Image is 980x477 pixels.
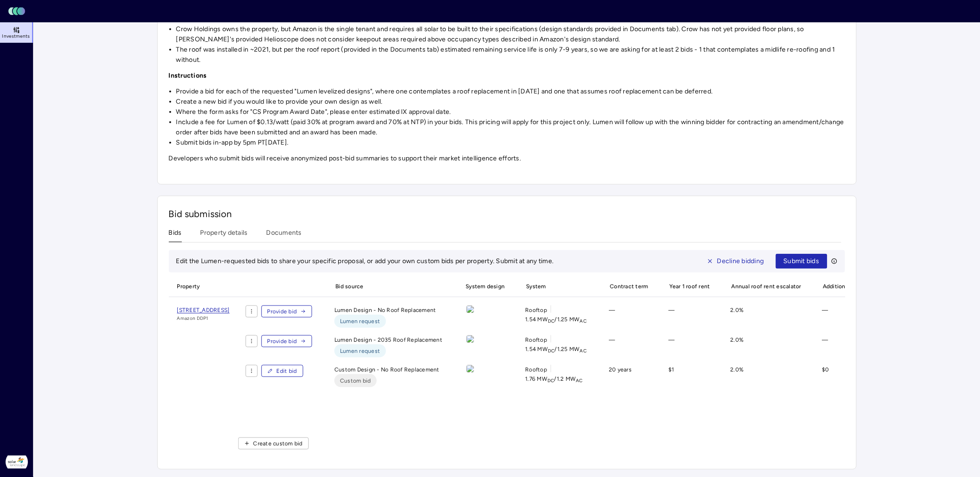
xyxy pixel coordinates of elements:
[576,378,583,384] sub: AC
[169,208,232,219] span: Bid submission
[580,318,587,324] sub: AC
[814,365,900,430] div: $0
[340,346,380,356] span: Lumen request
[467,305,474,313] img: view
[176,257,554,265] span: Edit the Lumen-requested bids to share your specific proposal, or add your own custom bids per pr...
[176,138,845,148] li: Submit bids in-app by 5pm PT[DATE].
[518,276,594,297] span: System
[340,376,371,385] span: Custom bid
[723,335,807,358] div: 2.0%
[176,86,845,97] li: Provide a bid for each of the requested "Lumen levelized designs", where one contemplates a roof ...
[526,344,587,354] span: 1.54 MW / 1.25 MW
[601,365,653,430] div: 20 years
[548,348,555,354] sub: DC
[176,45,845,65] li: The roof was installed in ~2021, but per the roof report (provided in the Documents tab) estimate...
[327,276,450,297] span: Bid source
[467,365,474,372] img: view
[169,276,231,297] span: Property
[177,315,230,322] span: Amazon DDP1
[723,276,807,297] span: Annual roof rent escalator
[580,348,587,354] sub: AC
[661,276,716,297] span: Year 1 roof rent
[2,33,30,39] span: Investments
[526,315,587,324] span: 1.54 MW / 1.25 MW
[261,365,303,377] button: Edit bid
[457,276,510,297] span: System design
[177,307,230,313] span: [STREET_ADDRESS]
[784,256,820,266] span: Submit bids
[661,305,716,328] div: —
[277,366,297,376] span: Edit bid
[814,305,900,328] div: —
[699,254,772,269] button: Decline bidding
[723,365,807,430] div: 2.0%
[176,24,845,45] li: Crow Holdings owns the property, but Amazon is the single tenant and requires all solar to be bui...
[601,305,653,328] div: —
[327,365,450,430] div: Custom Design - No Roof Replacement
[526,335,547,344] span: Rooftop
[176,97,845,107] li: Create a new bid if you would like to provide your own design as well.
[601,276,653,297] span: Contract term
[261,335,313,347] button: Provide bid
[267,337,297,346] span: Provide bid
[267,228,302,242] button: Documents
[467,335,474,343] img: view
[177,305,230,315] a: [STREET_ADDRESS]
[169,228,182,242] button: Bids
[261,305,313,318] button: Provide bid
[526,365,547,374] span: Rooftop
[6,451,28,473] img: Solar Landscape
[200,228,248,242] button: Property details
[267,307,297,316] span: Provide bid
[340,317,380,326] span: Lumen request
[526,374,583,384] span: 1.76 MW / 1.2 MW
[601,335,653,358] div: —
[327,305,450,328] div: Lumen Design - No Roof Replacement
[526,305,547,315] span: Rooftop
[661,335,716,358] div: —
[723,305,807,328] div: 2.0%
[169,153,845,164] p: Developers who submit bids will receive anonymized post-bid summaries to support their market int...
[814,335,900,358] div: —
[327,335,450,358] div: Lumen Design - 2035 Roof Replacement
[814,276,900,297] span: Additional yearly payments
[776,254,827,269] button: Submit bids
[548,318,555,324] sub: DC
[253,439,303,448] span: Create custom bid
[547,378,554,384] sub: DC
[169,72,207,79] strong: Instructions
[661,365,716,430] div: $1
[176,107,845,117] li: Where the form asks for "CS Program Award Date", please enter estimated IX approval date.
[717,256,764,266] span: Decline bidding
[238,437,309,450] button: Create custom bid
[176,117,845,138] li: Include a fee for Lumen of $0.13/watt (paid 30% at program award and 70% at NTP) in your bids. Th...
